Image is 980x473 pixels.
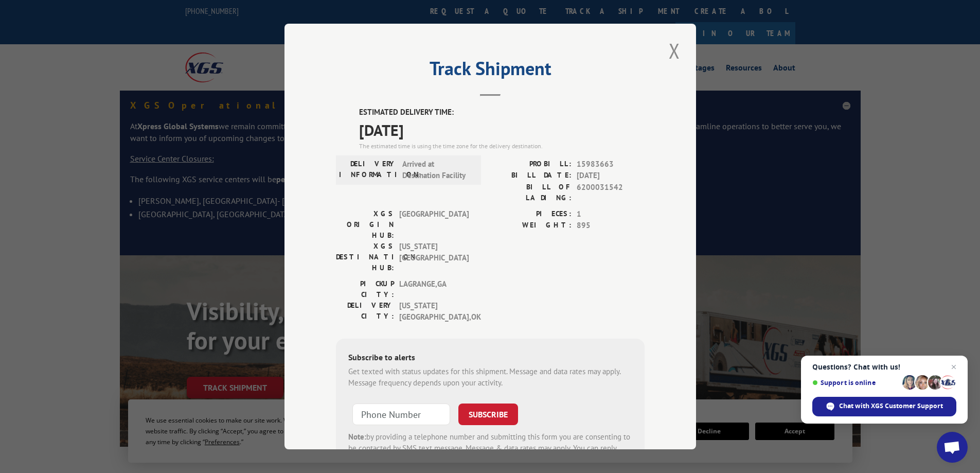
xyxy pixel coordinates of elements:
[490,159,572,170] label: PROBILL:
[336,278,394,300] label: PICKUP CITY:
[348,366,632,389] div: Get texted with status updates for this shipment. Message and data rates may apply. Message frequ...
[490,182,572,203] label: BILL OF LADING:
[490,220,572,232] label: WEIGHT:
[812,397,956,416] span: Chat with XGS Customer Support
[666,37,683,65] button: Close modal
[577,159,645,170] span: 15983663
[359,118,645,142] span: [DATE]
[458,404,518,425] button: SUBSCRIBE
[348,431,632,466] div: by providing a telephone number and submitting this form you are consenting to be contacted by SM...
[399,241,469,273] span: [US_STATE][GEOGRAPHIC_DATA]
[359,107,645,118] label: ESTIMATED DELIVERY TIME:
[839,401,943,411] span: Chat with XGS Customer Support
[812,379,899,387] span: Support is online
[577,170,645,182] span: [DATE]
[348,351,632,366] div: Subscribe to alerts
[336,241,394,273] label: XGS DESTINATION HUB:
[937,432,968,463] a: Open chat
[490,208,572,220] label: PIECES:
[577,182,645,203] span: 6200031542
[577,208,645,220] span: 1
[352,404,450,425] input: Phone Number
[339,159,397,182] label: DELIVERY INFORMATION:
[577,220,645,232] span: 895
[336,208,394,241] label: XGS ORIGIN HUB:
[399,300,469,323] span: [US_STATE][GEOGRAPHIC_DATA] , OK
[336,61,645,81] h2: Track Shipment
[490,170,572,182] label: BILL DATE:
[399,278,469,300] span: LAGRANGE , GA
[812,363,956,371] span: Questions? Chat with us!
[359,142,645,151] div: The estimated time is using the time zone for the delivery destination.
[402,159,472,182] span: Arrived at Destination Facility
[348,432,366,442] strong: Note:
[399,208,469,241] span: [GEOGRAPHIC_DATA]
[336,300,394,323] label: DELIVERY CITY:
